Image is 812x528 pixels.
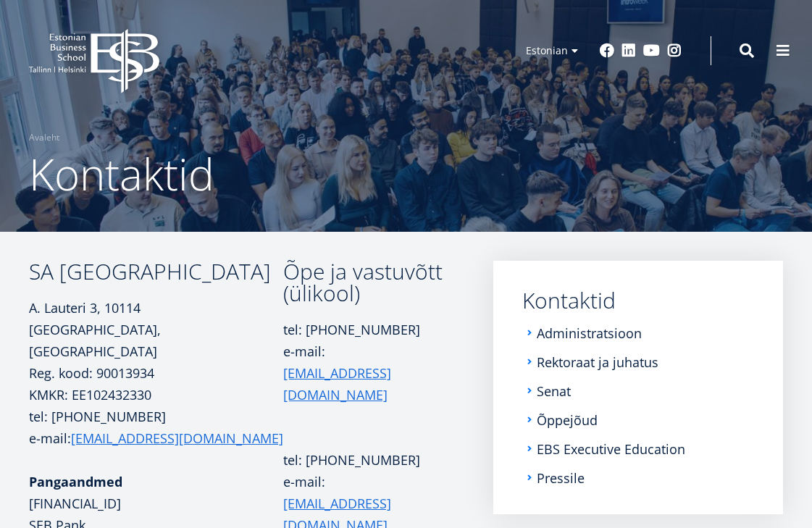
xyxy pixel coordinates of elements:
[29,130,59,145] a: Avaleht
[283,362,451,406] a: [EMAIL_ADDRESS][DOMAIN_NAME]
[537,442,685,456] a: EBS Executive Education
[537,355,658,369] a: Rektoraat ja juhatus
[537,471,585,485] a: Pressile
[621,43,636,58] a: Linkedin
[537,326,642,340] a: Administratsioon
[29,406,283,449] p: tel: [PHONE_NUMBER] e-mail:
[71,427,283,449] a: [EMAIL_ADDRESS][DOMAIN_NAME]
[29,261,283,282] h3: SA [GEOGRAPHIC_DATA]
[29,144,214,204] span: Kontaktid
[29,384,283,406] p: KMKR: EE102432330
[600,43,614,58] a: Facebook
[283,319,451,427] p: tel: [PHONE_NUMBER] e-mail:
[667,43,682,58] a: Instagram
[537,384,571,398] a: Senat
[29,473,122,490] strong: Pangaandmed
[29,297,283,384] p: A. Lauteri 3, 10114 [GEOGRAPHIC_DATA], [GEOGRAPHIC_DATA] Reg. kood: 90013934
[643,43,660,58] a: Youtube
[522,290,754,311] a: Kontaktid
[283,449,451,471] p: tel: [PHONE_NUMBER]
[283,261,451,304] h3: Õpe ja vastuvõtt (ülikool)
[537,413,598,427] a: Õppejõud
